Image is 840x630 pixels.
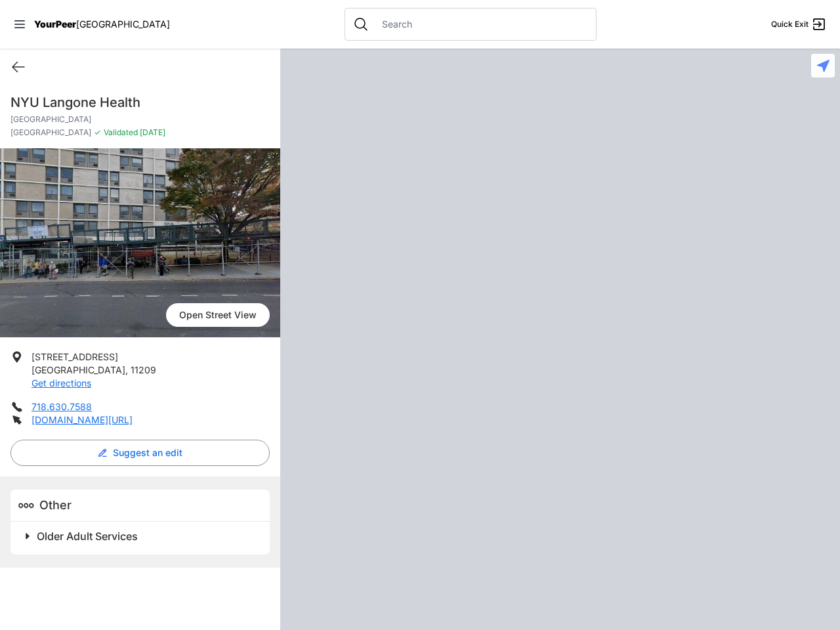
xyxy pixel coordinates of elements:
[771,16,827,32] a: Quick Exit
[374,18,588,31] input: Search
[31,364,125,375] span: [GEOGRAPHIC_DATA]
[166,303,270,327] span: Open Street View
[131,364,156,375] span: 11209
[10,127,91,138] span: [GEOGRAPHIC_DATA]
[39,498,72,512] span: Other
[10,114,270,125] p: [GEOGRAPHIC_DATA]
[10,440,270,466] button: Suggest an edit
[31,377,91,388] a: Get directions
[113,446,182,459] span: Suggest an edit
[138,127,165,137] span: [DATE]
[76,18,170,30] span: [GEOGRAPHIC_DATA]
[771,19,808,30] span: Quick Exit
[10,93,270,112] h1: NYU Langone Health
[94,127,101,138] span: ✓
[125,364,128,375] span: ,
[34,20,170,28] a: YourPeer[GEOGRAPHIC_DATA]
[31,401,92,412] a: 718.630.7588
[34,18,76,30] span: YourPeer
[104,127,138,137] span: Validated
[37,530,138,543] span: Older Adult Services
[31,351,118,362] span: [STREET_ADDRESS]
[31,414,133,425] a: [DOMAIN_NAME][URL]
